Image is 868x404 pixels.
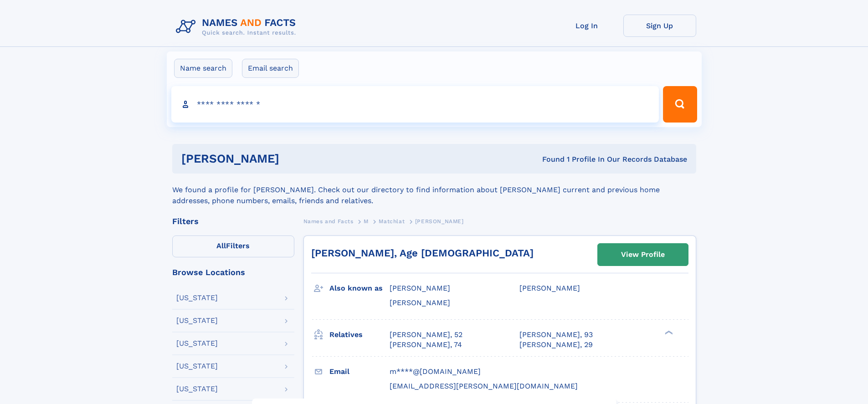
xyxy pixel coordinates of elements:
[519,340,593,350] a: [PERSON_NAME], 29
[176,340,218,347] div: [US_STATE]
[242,59,299,78] label: Email search
[390,340,462,350] a: [PERSON_NAME], 74
[176,363,218,370] div: [US_STATE]
[519,330,593,340] a: [PERSON_NAME], 93
[311,247,534,259] a: [PERSON_NAME], Age [DEMOGRAPHIC_DATA]
[216,241,226,250] span: All
[172,268,294,276] div: Browse Locations
[663,329,673,335] div: ❯
[364,215,369,227] a: M
[415,218,464,225] span: [PERSON_NAME]
[172,235,294,257] label: Filters
[303,215,354,227] a: Names and Facts
[623,15,696,37] a: Sign Up
[550,15,623,37] a: Log In
[390,284,450,292] span: [PERSON_NAME]
[390,330,462,340] a: [PERSON_NAME], 52
[176,385,218,393] div: [US_STATE]
[598,244,688,266] a: View Profile
[172,217,294,225] div: Filters
[172,15,303,39] img: Logo Names and Facts
[379,218,405,225] span: Matchlat
[176,294,218,302] div: [US_STATE]
[390,298,450,307] span: [PERSON_NAME]
[364,218,369,225] span: M
[176,317,218,324] div: [US_STATE]
[663,86,697,123] button: Search Button
[411,154,687,164] div: Found 1 Profile In Our Records Database
[390,382,578,390] span: [EMAIL_ADDRESS][PERSON_NAME][DOMAIN_NAME]
[519,284,580,292] span: [PERSON_NAME]
[172,174,696,206] div: We found a profile for [PERSON_NAME]. Check out our directory to find information about [PERSON_N...
[174,59,232,78] label: Name search
[171,86,659,123] input: search input
[329,364,390,379] h3: Email
[379,215,405,227] a: Matchlat
[329,281,390,296] h3: Also known as
[621,244,665,265] div: View Profile
[181,153,411,164] h1: [PERSON_NAME]
[329,327,390,343] h3: Relatives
